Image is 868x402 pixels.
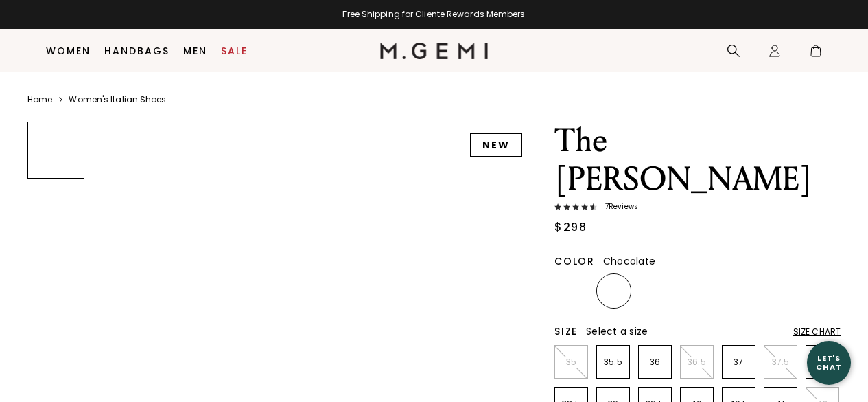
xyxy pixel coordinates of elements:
[682,276,713,306] img: Cinnamon
[104,45,169,56] a: Handbags
[554,203,841,214] a: 7Reviews
[555,357,587,368] p: 35
[764,357,797,368] p: 37.5
[793,326,841,337] div: Size Chart
[554,219,587,236] div: $298
[183,45,207,56] a: Men
[586,324,648,338] span: Select a size
[470,133,522,157] div: NEW
[681,357,713,368] p: 36.5
[598,276,629,306] img: Chocolate
[28,248,84,304] img: The Brenda
[46,45,91,56] a: Women
[380,43,488,59] img: M.Gemi
[556,276,587,306] img: Biscuit
[639,357,671,368] p: 36
[723,357,755,368] p: 37
[603,254,655,268] span: Chocolate
[221,45,248,56] a: Sale
[806,357,838,368] p: 38
[28,185,84,241] img: The Brenda
[597,357,629,368] p: 35.5
[554,326,578,337] h2: Size
[597,203,638,211] span: 7 Review s
[27,94,52,105] a: Home
[69,94,166,105] a: Women's Italian Shoes
[28,311,84,366] img: The Brenda
[554,256,595,267] h2: Color
[640,276,671,306] img: Black
[807,354,851,371] div: Let's Chat
[554,122,841,199] h1: The [PERSON_NAME]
